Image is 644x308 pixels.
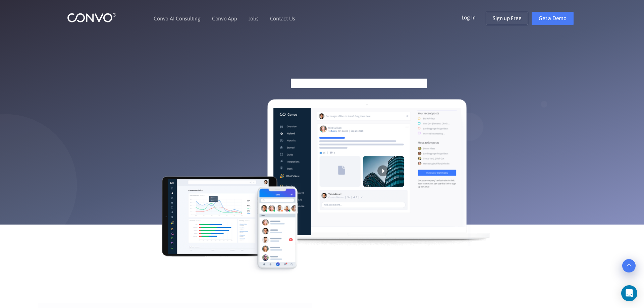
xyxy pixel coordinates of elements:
[270,16,295,21] a: Contact Us
[67,12,116,23] img: logo_1.png
[486,12,528,25] a: Sign up Free
[249,16,259,21] a: Jobs
[154,16,200,21] a: Convo AI Consulting
[462,12,486,22] a: Log In
[621,285,637,301] div: Open Intercom Messenger
[541,101,547,108] img: shape_not_found
[532,12,574,25] a: Get a Demo
[212,16,237,21] a: Convo App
